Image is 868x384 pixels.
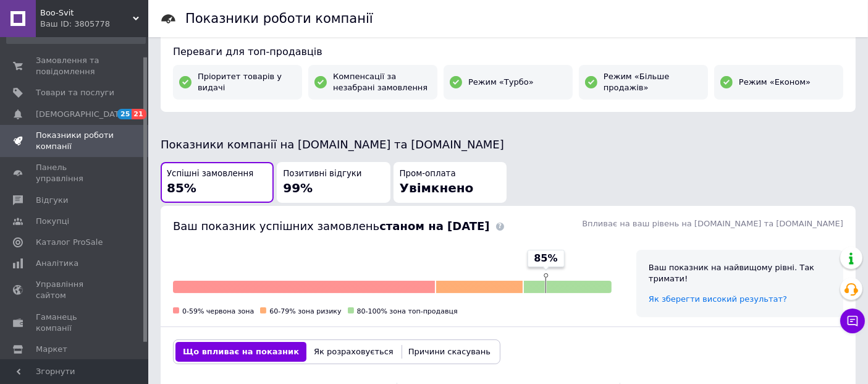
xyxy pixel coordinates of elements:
[333,71,431,93] span: Компенсації за незабрані замовлення
[400,168,456,180] span: Пром-оплата
[161,138,504,151] span: Показники компанії на [DOMAIN_NAME] та [DOMAIN_NAME]
[132,109,146,119] span: 21
[401,342,498,362] button: Причини скасувань
[36,195,68,206] span: Відгуки
[40,7,133,19] span: Boo-Svit
[36,216,69,227] span: Покупці
[36,162,114,184] span: Панель управління
[277,162,390,203] button: Позитивні відгуки99%
[175,342,306,362] button: Що впливає на показник
[649,262,831,284] div: Ваш показник на найвищому рівні. Так тримати!
[161,162,274,203] button: Успішні замовлення85%
[269,307,341,315] span: 60-79% зона ризику
[36,279,114,301] span: Управління сайтом
[182,307,254,315] span: 0-59% червона зона
[840,309,865,333] button: Чат з покупцем
[283,181,313,195] span: 99%
[167,181,196,195] span: 85%
[36,258,78,269] span: Аналітика
[36,312,114,334] span: Гаманець компанії
[394,162,507,203] button: Пром-оплатаУвімкнено
[534,252,557,265] span: 85%
[167,168,253,180] span: Успішні замовлення
[400,181,474,195] span: Увімкнено
[36,237,103,248] span: Каталог ProSale
[40,19,148,30] div: Ваш ID: 3805778
[173,220,490,233] span: Ваш показник успішних замовлень
[36,109,127,120] span: [DEMOGRAPHIC_DATA]
[36,55,114,77] span: Замовлення та повідомлення
[36,130,114,152] span: Показники роботи компанії
[582,219,843,228] span: Впливає на ваш рівень на [DOMAIN_NAME] та [DOMAIN_NAME]
[36,87,114,98] span: Товари та послуги
[36,344,67,355] span: Маркет
[117,109,132,119] span: 25
[283,168,361,180] span: Позитивні відгуки
[379,220,489,233] b: станом на [DATE]
[468,77,534,88] span: Режим «Турбо»
[173,46,322,58] span: Переваги для топ-продавців
[198,71,296,93] span: Пріоритет товарів у видачі
[739,77,811,88] span: Режим «Економ»
[604,71,702,93] span: Режим «Більше продажів»
[185,11,373,26] h1: Показники роботи компанії
[306,342,401,362] button: Як розраховується
[357,307,458,315] span: 80-100% зона топ-продавця
[649,294,787,304] a: Як зберегти високий результат?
